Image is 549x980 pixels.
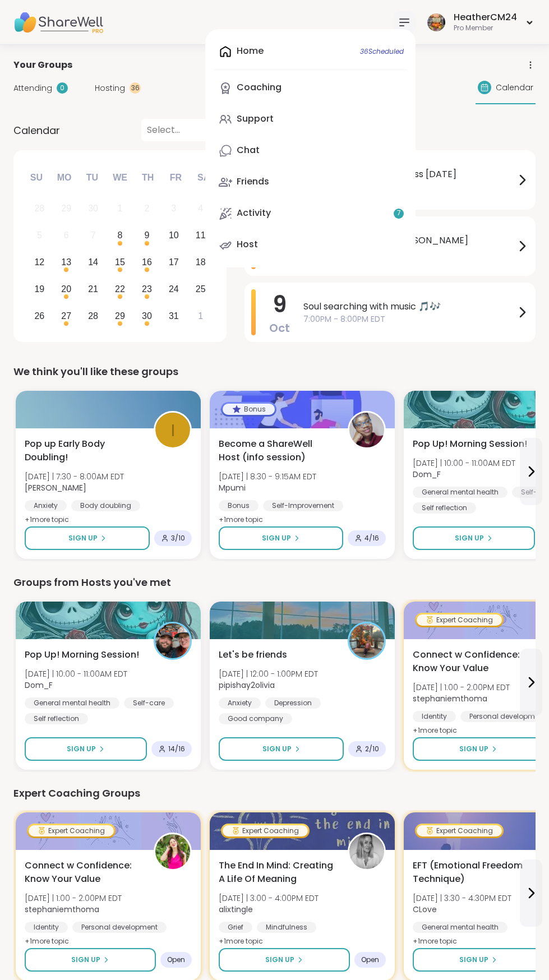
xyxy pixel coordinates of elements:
img: Dom_F [155,623,190,658]
span: Open [361,955,379,964]
div: 15 [115,255,125,270]
div: 0 [57,82,68,94]
span: Sign Up [71,955,100,965]
div: 5 [37,228,42,243]
div: Expert Coaching [417,825,502,836]
div: Identity [413,711,456,722]
button: Sign Up [25,948,156,972]
div: Tu [80,165,104,190]
div: Choose Sunday, October 26th, 2025 [27,304,52,328]
span: 7:00PM - 8:00PM EDT [303,313,515,325]
div: Friends [237,175,269,188]
div: Depression [265,697,321,709]
div: 1 [198,308,203,323]
div: Bonus [219,500,259,511]
img: pipishay2olivia [349,623,384,658]
div: Expert Coaching [223,825,308,836]
div: We [108,165,132,190]
div: 9 [144,228,149,243]
div: Not available Saturday, October 4th, 2025 [188,197,213,221]
div: 14 [88,255,98,270]
div: Choose Wednesday, October 22nd, 2025 [108,277,132,301]
span: Soul searching with music 🎵🎶 [303,300,515,313]
button: Sign Up [219,526,343,550]
div: Not available Monday, September 29th, 2025 [54,197,79,221]
button: Sign Up [219,737,344,761]
span: Attending [13,82,52,94]
div: Self reflection [413,502,476,514]
div: Mo [52,165,76,190]
span: Become a ShareWell Host (info session) [219,437,335,464]
div: Not available Thursday, October 2nd, 2025 [135,197,159,221]
button: Sign Up [25,737,147,761]
div: Chat [237,144,260,156]
div: Choose Wednesday, October 8th, 2025 [108,224,132,248]
div: Bonus [223,404,275,415]
div: Choose Sunday, October 12th, 2025 [27,251,52,275]
div: Body doubling [71,500,140,511]
div: Choose Friday, October 24th, 2025 [162,277,186,301]
div: Not available Friday, October 3rd, 2025 [162,197,186,221]
div: 25 [196,281,206,297]
div: General mental health [413,487,508,498]
span: 2 / 10 [365,745,379,754]
div: Choose Sunday, October 19th, 2025 [27,277,52,301]
b: stephaniemthoma [25,904,99,915]
div: 6 [64,228,69,243]
span: I [171,417,175,443]
div: Personal development [72,922,167,933]
img: stephaniemthoma [155,834,190,869]
div: Host [237,238,258,251]
div: Choose Saturday, October 18th, 2025 [188,251,213,275]
div: Not available Sunday, October 5th, 2025 [27,224,52,248]
div: 28 [88,308,98,323]
span: Pop Up! Morning Session! [25,648,139,662]
span: 3 / 10 [171,534,185,543]
div: Not available Tuesday, October 7th, 2025 [81,224,105,248]
div: General mental health [413,922,508,933]
span: 7 [397,209,401,218]
span: Sign Up [459,744,488,754]
span: Sign Up [262,744,292,754]
div: Th [136,165,160,190]
div: Choose Saturday, November 1st, 2025 [188,304,213,328]
div: 8 [118,228,123,243]
a: Activity7 [214,200,407,227]
div: Not available Sunday, September 28th, 2025 [27,197,52,221]
span: [DATE] | 1:00 - 2:00PM EDT [25,893,122,904]
span: Pop Up! Morning Session! [413,437,527,451]
div: 29 [115,308,125,323]
b: stephaniemthoma [413,693,487,704]
div: Groups from Hosts you've met [13,575,536,590]
div: Self reflection [25,713,88,724]
span: Open [167,955,185,964]
span: Hosting [95,82,125,94]
div: Mindfulness [257,922,316,933]
div: 10 [169,228,179,243]
div: Grief [219,922,252,933]
div: 27 [61,308,71,323]
span: Calendar [13,123,60,138]
div: Choose Friday, October 17th, 2025 [162,251,186,275]
a: Host [214,232,407,258]
span: Let's be friends [219,648,287,662]
span: [DATE] | 3:00 - 4:00PM EDT [219,893,319,904]
div: Choose Monday, October 13th, 2025 [54,251,79,275]
b: alixtingle [219,904,253,915]
div: Choose Wednesday, October 29th, 2025 [108,304,132,328]
div: Anxiety [25,500,67,511]
div: Self-care [124,697,174,709]
button: Sign Up [413,948,544,972]
div: Choose Tuesday, October 21st, 2025 [81,277,105,301]
div: 26 [34,308,44,323]
button: Sign Up [219,948,350,972]
span: [DATE] | 8:30 - 9:15AM EDT [219,471,316,482]
span: Oct [269,320,290,336]
span: Sign Up [459,955,488,965]
div: Choose Saturday, October 25th, 2025 [188,277,213,301]
img: ShareWell Nav Logo [13,3,103,42]
span: Your Groups [13,58,72,72]
b: Mpumi [219,482,246,493]
b: Dom_F [25,679,53,691]
div: 30 [88,201,98,216]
